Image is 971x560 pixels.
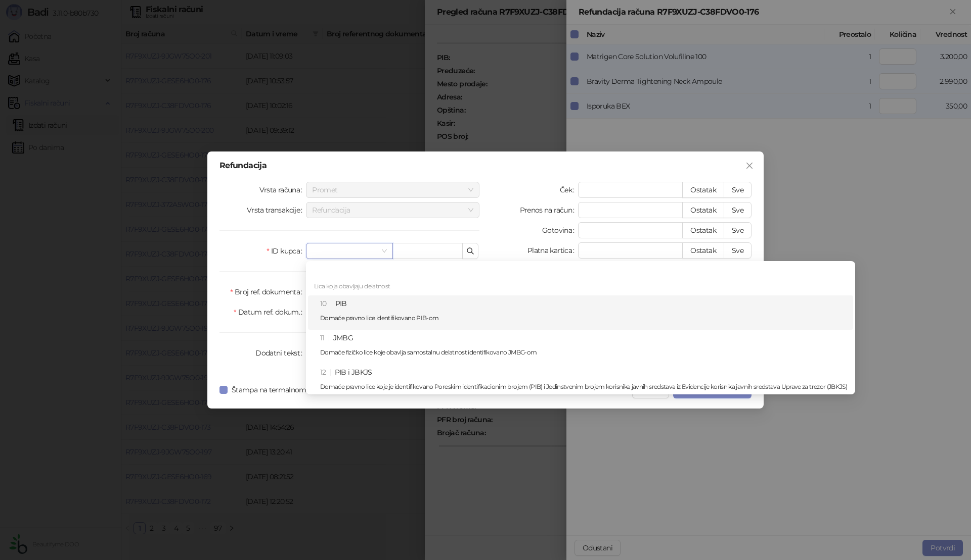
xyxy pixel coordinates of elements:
label: ID kupca [267,243,306,259]
div: Lica koja obavljaju delatnost [308,279,853,295]
button: Sve [724,182,752,198]
span: close [745,162,754,170]
button: Ostatak [682,182,724,198]
button: Sve [724,202,752,218]
span: Promet [312,182,473,197]
span: Refundacija [312,202,473,218]
div: Refundacija [219,162,752,170]
p: Domaće pravno lice identifikovano PIB-om [320,315,847,321]
button: Close [741,158,758,174]
label: Platna kartica [527,242,578,259]
button: Ostatak [682,202,724,218]
span: Štampa na termalnom štampaču [228,384,345,395]
div: PIB [320,298,847,327]
span: Zatvori [741,162,758,170]
button: Ostatak [682,242,724,259]
p: Domaće fizičko lice koje obavlja samostalnu delatnost identifikovano JMBG-om [320,349,847,355]
label: Prenos na račun [520,202,579,218]
span: 11 [320,333,325,342]
p: Domaće pravno lice koje je identifikovano Poreskim identifikacionim brojem (PIB) i Jedinstvenim b... [320,384,847,390]
label: Vrsta transakcije [247,202,306,218]
button: Ostatak [682,222,724,238]
label: Datum ref. dokum. [234,304,306,320]
label: Dodatni tekst [255,345,306,361]
label: Ček [560,182,578,198]
label: Broj ref. dokumenta [230,284,306,300]
span: 12 [320,368,326,377]
div: PIB i JBKJS [320,367,847,396]
label: Gotovina [542,222,578,238]
button: Sve [724,242,752,259]
div: JMBG [320,332,847,362]
label: Vrsta računa [259,182,306,198]
span: 10 [320,299,327,308]
button: Sve [724,222,752,238]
